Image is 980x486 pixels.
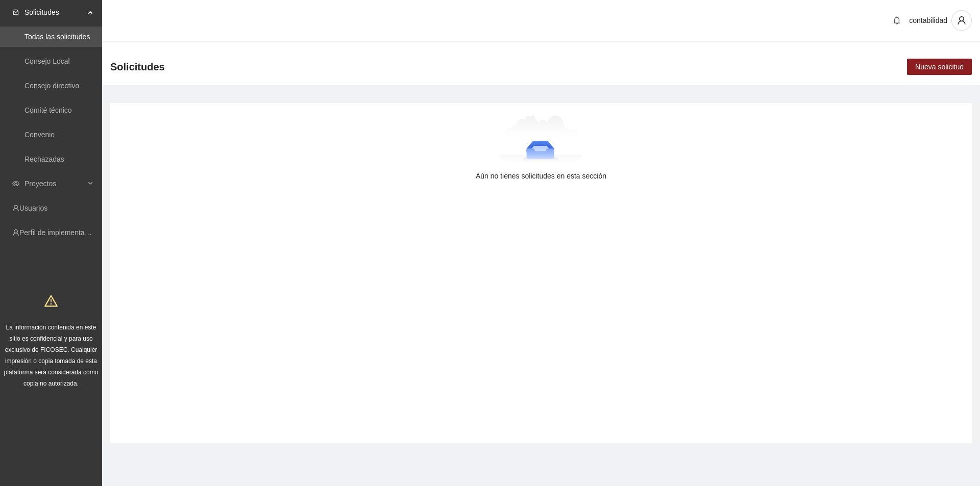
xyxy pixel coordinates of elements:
a: Perfil de implementadora [19,228,99,237]
span: contabilidad [909,16,947,24]
div: Aún no tienes solicitudes en esta sección [127,170,955,182]
img: Aún no tienes solicitudes en esta sección [500,115,583,166]
a: Convenio [24,131,55,139]
span: eye [12,180,19,187]
span: inbox [12,9,19,16]
span: bell [889,16,904,24]
span: Solicitudes [24,2,85,22]
a: Consejo Local [24,57,70,65]
a: Comité técnico [24,106,72,114]
span: user [952,16,971,25]
button: bell [889,12,905,29]
span: La información contenida en este sitio es confidencial y para uso exclusivo de FICOSEC. Cualquier... [4,324,99,387]
a: Consejo directivo [24,82,79,90]
button: user [951,10,972,31]
span: Proyectos [24,173,85,194]
a: Usuarios [19,204,47,212]
span: Nueva solicitud [915,61,964,72]
button: Nueva solicitud [907,59,972,75]
a: Todas las solicitudes [24,33,90,41]
a: Rechazadas [24,155,64,163]
span: warning [44,294,58,308]
span: Solicitudes [110,59,165,75]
